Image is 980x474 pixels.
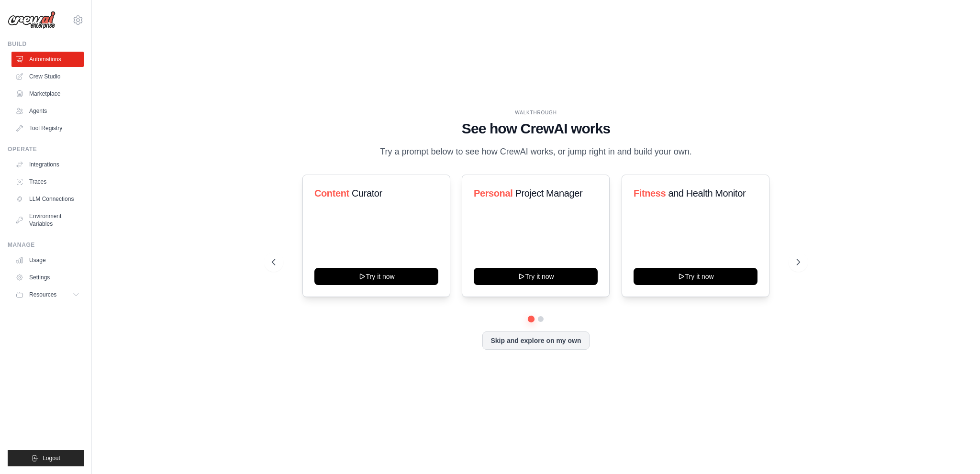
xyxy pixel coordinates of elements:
[8,11,56,29] img: Logo
[352,188,382,198] span: Curator
[8,450,84,466] button: Logout
[11,287,84,302] button: Resources
[11,52,84,67] a: Automations
[11,191,84,207] a: LLM Connections
[8,145,84,153] div: Operate
[634,188,666,198] span: Fitness
[11,157,84,172] a: Integrations
[8,40,84,48] div: Build
[43,454,60,462] span: Logout
[314,268,438,285] button: Try it now
[11,174,84,189] a: Traces
[314,188,349,198] span: Content
[272,109,800,116] div: WALKTHROUGH
[8,241,84,249] div: Manage
[11,270,84,285] a: Settings
[11,69,84,84] a: Crew Studio
[11,209,84,231] a: Environment Variables
[474,268,598,285] button: Try it now
[11,86,84,101] a: Marketplace
[634,268,757,285] button: Try it now
[515,188,583,198] span: Project Manager
[11,253,84,268] a: Usage
[668,188,746,198] span: and Health Monitor
[11,103,84,119] a: Agents
[29,291,56,298] span: Resources
[375,145,697,159] p: Try a prompt below to see how CrewAI works, or jump right in and build your own.
[11,121,84,136] a: Tool Registry
[474,188,512,198] span: Personal
[482,331,589,350] button: Skip and explore on my own
[272,120,800,137] h1: See how CrewAI works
